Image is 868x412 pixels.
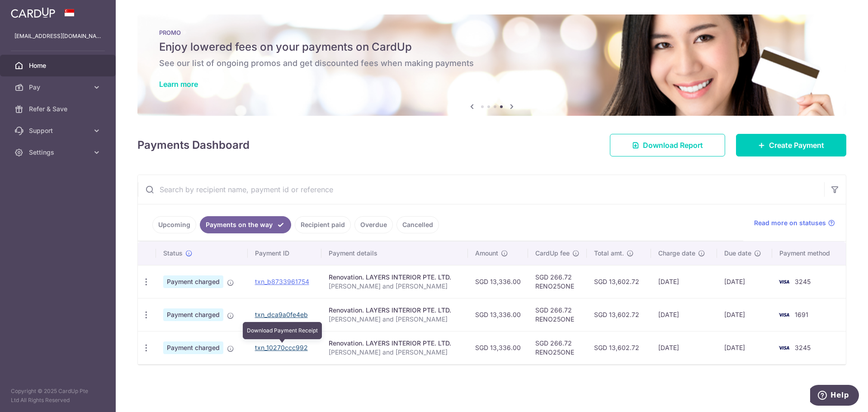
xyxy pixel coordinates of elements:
[651,265,717,298] td: [DATE]
[138,175,824,204] input: Search by recipient name, payment id or reference
[321,242,468,265] th: Payment details
[528,331,587,364] td: SGD 266.72 RENO25ONE
[29,104,89,114] span: Refer & Save
[772,242,846,265] th: Payment method
[159,80,198,89] a: Learn more
[329,306,461,315] div: Renovation. LAYERS INTERIOR PTE. LTD.
[610,134,725,156] a: Download Report
[163,341,223,354] span: Payment charged
[769,140,824,151] span: Create Payment
[29,83,89,92] span: Pay
[163,249,183,258] span: Status
[528,298,587,331] td: SGD 266.72 RENO25ONE
[775,342,793,353] img: Bank Card
[810,385,859,407] iframe: Opens a widget where you can find more information
[159,29,825,36] p: PROMO
[329,315,461,324] p: [PERSON_NAME] and [PERSON_NAME]
[159,58,825,69] h6: See our list of ongoing promos and get discounted fees when making payments
[775,309,793,320] img: Bank Card
[329,282,461,291] p: [PERSON_NAME] and [PERSON_NAME]
[11,7,55,18] img: CardUp
[795,344,811,351] span: 3245
[795,311,808,318] span: 1691
[137,14,846,116] img: Latest Promos banner
[29,148,89,157] span: Settings
[754,218,826,227] span: Read more on statuses
[329,273,461,282] div: Renovation. LAYERS INTERIOR PTE. LTD.
[329,348,461,357] p: [PERSON_NAME] and [PERSON_NAME]
[468,331,528,364] td: SGD 13,336.00
[152,216,196,233] a: Upcoming
[163,275,223,288] span: Payment charged
[658,249,695,258] span: Charge date
[163,308,223,321] span: Payment charged
[528,265,587,298] td: SGD 266.72 RENO25ONE
[717,331,772,364] td: [DATE]
[29,61,89,70] span: Home
[248,242,321,265] th: Payment ID
[651,298,717,331] td: [DATE]
[295,216,351,233] a: Recipient paid
[14,32,101,41] p: [EMAIL_ADDRESS][DOMAIN_NAME]
[651,331,717,364] td: [DATE]
[475,249,498,258] span: Amount
[396,216,439,233] a: Cancelled
[724,249,751,258] span: Due date
[775,276,793,287] img: Bank Card
[587,298,651,331] td: SGD 13,602.72
[795,278,811,285] span: 3245
[329,339,461,348] div: Renovation. LAYERS INTERIOR PTE. LTD.
[243,322,322,339] div: Download Payment Receipt
[587,331,651,364] td: SGD 13,602.72
[717,265,772,298] td: [DATE]
[159,40,825,54] h5: Enjoy lowered fees on your payments on CardUp
[468,265,528,298] td: SGD 13,336.00
[535,249,570,258] span: CardUp fee
[255,344,308,351] a: txn_10270ccc992
[29,126,89,135] span: Support
[255,278,309,285] a: txn_b8733961754
[354,216,393,233] a: Overdue
[643,140,703,151] span: Download Report
[255,311,308,318] a: txn_dca9a0fe4eb
[754,218,835,227] a: Read more on statuses
[717,298,772,331] td: [DATE]
[468,298,528,331] td: SGD 13,336.00
[594,249,624,258] span: Total amt.
[587,265,651,298] td: SGD 13,602.72
[137,137,250,153] h4: Payments Dashboard
[736,134,846,156] a: Create Payment
[200,216,291,233] a: Payments on the way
